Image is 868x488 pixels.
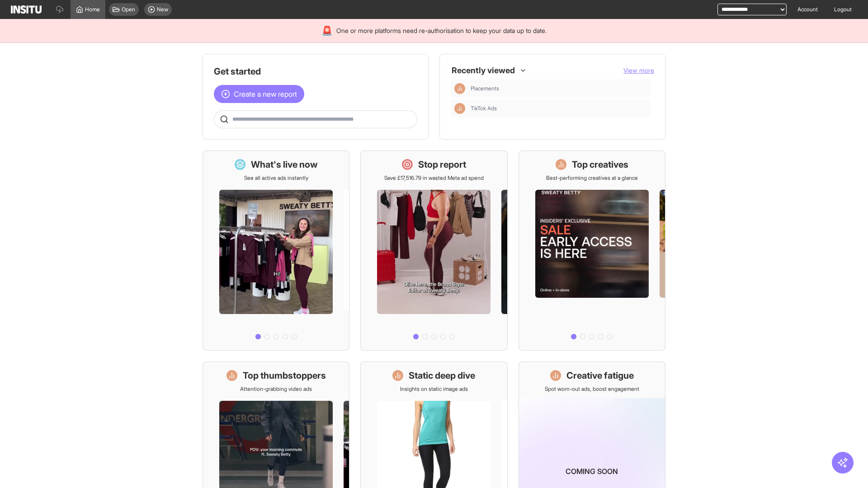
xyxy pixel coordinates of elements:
p: Best-performing creatives at a glance [546,174,638,182]
span: Placements [471,85,647,92]
p: Insights on static image ads [400,385,468,393]
span: Open [122,6,135,13]
span: One or more platforms need re-authorisation to keep your data up to date. [336,26,547,35]
h1: Top thumbstoppers [243,369,326,382]
button: Create a new report [214,85,304,103]
span: TikTok Ads [471,105,647,112]
span: Placements [471,85,499,92]
span: Create a new report [234,89,297,99]
span: New [157,6,168,13]
h1: Top creatives [572,158,628,171]
div: Insights [454,83,465,94]
h1: Static deep dive [409,369,475,382]
span: Home [85,6,100,13]
button: View more [623,66,654,75]
a: Top creativesBest-performing creatives at a glance [519,150,665,351]
p: Save £17,516.79 in wasted Meta ad spend [384,174,484,182]
img: Logo [11,5,42,14]
h1: Get started [214,65,417,78]
h1: What's live now [251,158,318,171]
div: Insights [454,103,465,114]
span: View more [623,66,654,74]
div: 🚨 [321,24,333,37]
span: TikTok Ads [471,105,497,112]
a: Stop reportSave £17,516.79 in wasted Meta ad spend [360,150,507,351]
a: What's live nowSee all active ads instantly [203,150,349,351]
p: Attention-grabbing video ads [240,385,312,393]
p: See all active ads instantly [244,174,308,182]
h1: Stop report [418,158,466,171]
